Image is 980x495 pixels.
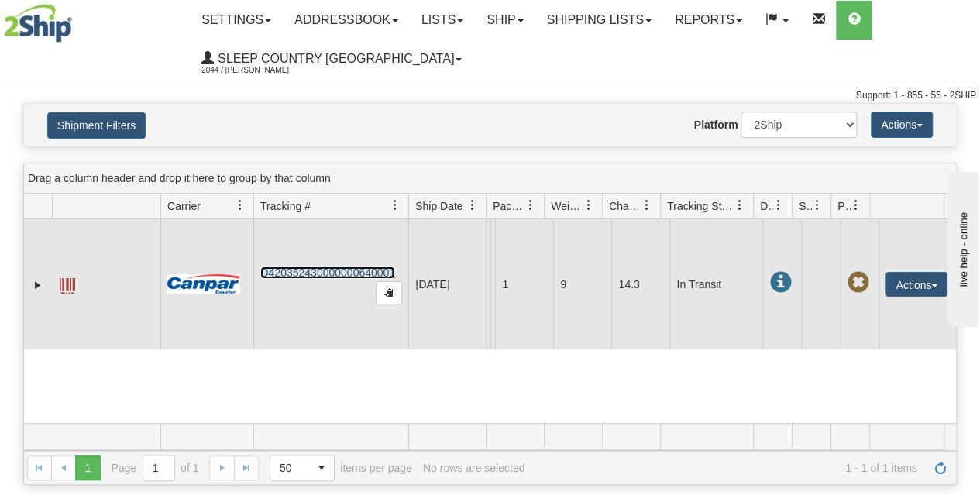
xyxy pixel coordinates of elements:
a: Addressbook [283,1,410,40]
img: 14 - Canpar [167,274,240,294]
span: Weight [551,198,583,214]
iframe: chat widget [944,168,978,326]
a: Delivery Status filter column settings [765,192,792,218]
span: Tracking Status [667,198,734,214]
a: Tracking Status filter column settings [727,192,753,218]
a: Label [60,271,75,296]
button: Actions [871,112,933,138]
span: Page sizes drop down [270,455,335,481]
a: Weight filter column settings [576,192,602,218]
button: Shipment Filters [47,112,146,139]
td: 9 [553,219,611,349]
td: Blu Sleep Shipping Department [GEOGRAPHIC_DATA] [GEOGRAPHIC_DATA] 0A5 [486,219,490,349]
span: Page 1 [75,455,100,480]
a: Ship Date filter column settings [459,192,486,218]
label: Platform [694,117,738,132]
a: Shipment Issues filter column settings [804,192,830,218]
span: Sleep Country [GEOGRAPHIC_DATA] [214,52,454,65]
a: D420352430000000640001 [260,266,395,279]
a: Sleep Country [GEOGRAPHIC_DATA] 2044 / [PERSON_NAME] [190,40,473,78]
td: 1 [495,219,553,349]
a: Expand [30,277,46,293]
input: Page 1 [143,455,174,480]
span: Charge [609,198,641,214]
span: Pickup Status [837,198,851,214]
span: Carrier [167,198,201,214]
a: Shipping lists [535,1,663,40]
a: Ship [475,1,535,40]
span: Delivery Status [760,198,773,214]
a: Tracking # filter column settings [382,192,408,218]
td: [DATE] [408,219,486,349]
td: [PERSON_NAME] [PERSON_NAME] CA SK YORKTON S3N 0R3 [490,219,495,349]
button: Copy to clipboard [376,281,402,304]
span: Page of 1 [112,455,199,481]
td: In Transit [669,219,762,349]
span: 2044 / [PERSON_NAME] [201,63,318,78]
a: Lists [410,1,475,40]
a: Reports [663,1,754,40]
a: Pickup Status filter column settings [843,192,869,218]
td: 14.3 [611,219,669,349]
span: Packages [493,198,525,214]
span: Ship Date [415,198,462,214]
a: Charge filter column settings [634,192,660,218]
div: live help - online [12,13,143,25]
span: 50 [280,460,300,476]
div: No rows are selected [423,462,525,474]
span: 1 - 1 of 1 items [535,462,917,474]
a: Packages filter column settings [518,192,544,218]
button: Actions [885,272,947,297]
a: Carrier filter column settings [227,192,253,218]
div: Support: 1 - 855 - 55 - 2SHIP [4,89,976,102]
a: Refresh [928,455,953,480]
span: In Transit [769,272,791,294]
span: Tracking # [260,198,311,214]
img: logo2044.jpg [4,4,72,43]
div: grid grouping header [24,163,956,194]
a: Settings [190,1,283,40]
span: Pickup Not Assigned [847,272,868,294]
span: items per page [270,455,412,481]
span: select [309,455,334,480]
span: Shipment Issues [799,198,812,214]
